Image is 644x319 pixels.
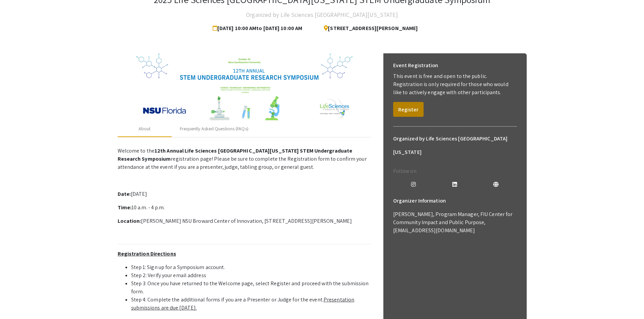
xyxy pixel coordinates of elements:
h6: Event Registration [393,59,438,72]
button: Register [393,102,424,117]
h6: Organized by Life Sciences [GEOGRAPHIC_DATA][US_STATE] [393,132,517,159]
strong: Date: [118,190,131,197]
div: About [139,125,151,132]
u: Presentation submissions are due [DATE]. [131,296,355,311]
p: [PERSON_NAME], Program Manager, FIU Center for Community Impact and Public Purpose, [EMAIL_ADDRES... [393,210,517,235]
span: [DATE] 10:00 AM to [DATE] 10:00 AM [213,22,305,35]
li: Step 3: Once you have returned to the Welcome page, select Register and proceed with the submissi... [131,280,371,296]
strong: 12th Annual Life Sciences [GEOGRAPHIC_DATA][US_STATE] STEM Undergraduate Research Symposium [118,147,353,162]
li: Step 2: Verify your email address [131,271,371,280]
p: [DATE] [118,190,371,198]
img: 32153a09-f8cb-4114-bf27-cfb6bc84fc69.png [136,53,353,121]
p: This event is free and open to the public. Registration is only required for those who would like... [393,72,517,97]
p: Follow on [393,167,517,175]
p: 10 a.m. - 4 p.m. [118,204,371,212]
strong: Location: [118,217,141,224]
h4: Organized by Life Sciences [GEOGRAPHIC_DATA][US_STATE] [246,8,398,22]
div: Frequently Asked Questions (FAQs) [180,125,248,132]
li: Step 4: Complete the additional forms if you are a Presenter or Judge for the event. [131,296,371,312]
span: [STREET_ADDRESS][PERSON_NAME] [318,22,418,35]
p: [PERSON_NAME] NSU Broward Center of Innovation, [STREET_ADDRESS][PERSON_NAME] [118,217,371,225]
iframe: Chat [5,289,29,314]
p: Welcome to the registration page! Please be sure to complete the Registration form to confirm you... [118,147,371,171]
strong: Time: [118,204,132,211]
u: Registration Directions [118,250,176,257]
h6: Organizer Information [393,194,517,208]
li: Step 1: Sign up for a Symposium account. [131,263,371,271]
